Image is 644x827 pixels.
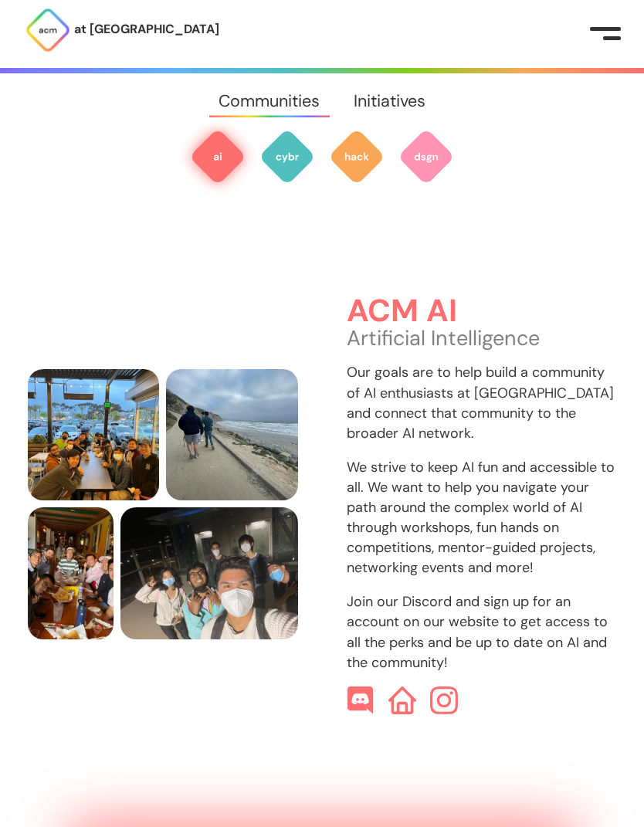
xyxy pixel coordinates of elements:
p: Join our Discord and sign up for an account on our website to get access to all the perks and be ... [347,591,617,672]
img: ACM Cyber [259,129,315,185]
a: Communities [202,73,337,129]
a: at [GEOGRAPHIC_DATA] [25,7,219,53]
img: ACM Logo [25,7,71,53]
img: ACM AI Website [388,686,416,714]
img: ACM Hack [329,129,385,185]
img: ACM AI [190,129,246,185]
p: Our goals are to help build a community of AI enthusiasts at [GEOGRAPHIC_DATA] and connect that c... [347,362,617,442]
p: Artificial Intelligence [347,328,617,348]
img: three people, one holding a massive water jug, hiking by the sea [166,369,297,501]
h3: ACM AI [347,294,617,329]
img: a bunch of people sitting and smiling at a table [28,507,114,639]
img: members sitting at a table smiling [28,369,159,501]
img: people masked outside the elevators at Nobel Drive Station [120,507,298,639]
img: ACM AI Discord [347,686,375,714]
p: at [GEOGRAPHIC_DATA] [74,19,219,39]
img: ACM Design [398,129,454,185]
img: ACM AI Instagram [430,686,458,714]
p: We strive to keep AI fun and accessible to all. We want to help you navigate your path around the... [347,457,617,578]
a: Initiatives [337,73,442,129]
